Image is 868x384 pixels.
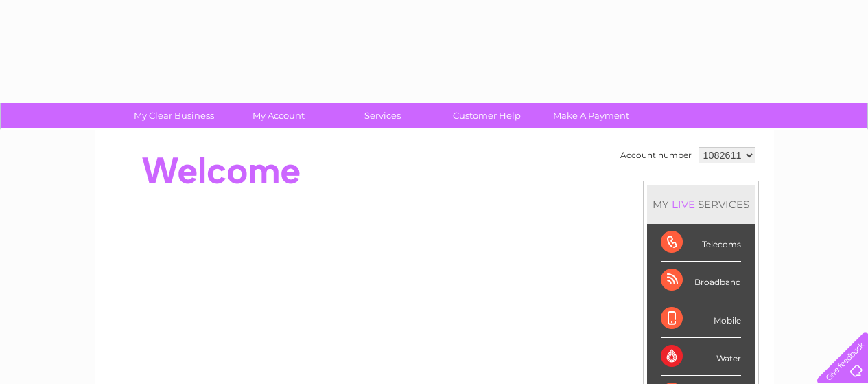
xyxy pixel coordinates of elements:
a: Services [326,103,439,128]
a: My Account [222,103,335,128]
a: Customer Help [430,103,543,128]
a: My Clear Business [117,103,231,128]
div: Water [661,338,741,376]
div: Telecoms [661,224,741,262]
div: Broadband [661,262,741,300]
div: Mobile [661,300,741,338]
div: MY SERVICES [647,185,755,224]
td: Account number [617,144,695,167]
div: LIVE [669,198,698,211]
a: Make A Payment [535,103,648,128]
